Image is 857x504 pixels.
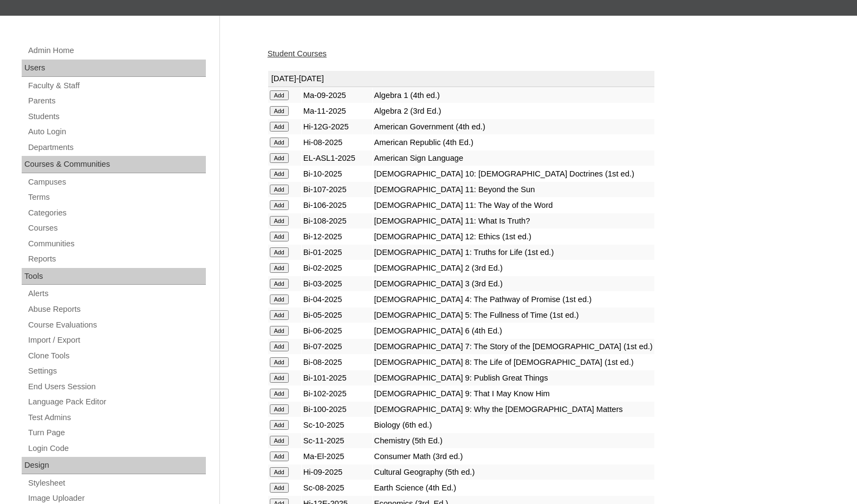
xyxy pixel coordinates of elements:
[373,292,654,307] td: [DEMOGRAPHIC_DATA] 4: The Pathway of Promise (1st ed.)
[27,79,206,93] a: Faculty & Staff
[270,436,289,446] input: Add
[373,355,654,370] td: [DEMOGRAPHIC_DATA] 8: The Life of [DEMOGRAPHIC_DATA] (1st ed.)
[270,279,289,289] input: Add
[270,373,289,383] input: Add
[302,339,372,354] td: Bi-07-2025
[302,260,372,276] td: Bi-02-2025
[373,417,654,433] td: Biology (6th ed.)
[373,276,654,291] td: [DEMOGRAPHIC_DATA] 3 (3rd Ed.)
[27,364,206,378] a: Settings
[27,110,206,123] a: Students
[22,457,206,474] div: Design
[270,153,289,163] input: Add
[302,449,372,464] td: Ma-El-2025
[270,122,289,132] input: Add
[373,245,654,260] td: [DEMOGRAPHIC_DATA] 1: Truths for Life (1st ed.)
[302,182,372,197] td: Bi-107-2025
[302,323,372,338] td: Bi-06-2025
[270,326,289,336] input: Add
[27,94,206,108] a: Parents
[302,198,372,213] td: Bi-106-2025
[270,216,289,226] input: Add
[302,213,372,228] td: Bi-108-2025
[270,169,289,179] input: Add
[373,339,654,354] td: [DEMOGRAPHIC_DATA] 7: The Story of the [DEMOGRAPHIC_DATA] (1st ed.)
[270,483,289,493] input: Add
[270,420,289,430] input: Add
[302,229,372,244] td: Bi-12-2025
[27,125,206,139] a: Auto Login
[27,175,206,189] a: Campuses
[302,119,372,134] td: Hi-12G-2025
[373,449,654,464] td: Consumer Math (3rd ed.)
[27,44,206,57] a: Admin Home
[373,103,654,119] td: Algebra 2 (3rd Ed.)
[302,307,372,323] td: Bi-05-2025
[27,191,206,204] a: Terms
[302,245,372,260] td: Bi-01-2025
[27,141,206,154] a: Departments
[27,411,206,424] a: Test Admins
[268,71,654,87] td: [DATE]-[DATE]
[27,333,206,347] a: Import / Export
[373,307,654,323] td: [DEMOGRAPHIC_DATA] 5: The Fullness of Time (1st ed.)
[270,138,289,147] input: Add
[27,318,206,332] a: Course Evaluations
[373,323,654,338] td: [DEMOGRAPHIC_DATA] 6 (4th Ed.)
[302,464,372,480] td: Hi-09-2025
[373,88,654,103] td: Algebra 1 (4th ed.)
[27,426,206,440] a: Turn Page
[270,404,289,414] input: Add
[27,206,206,220] a: Categories
[373,480,654,495] td: Earth Science (4th Ed.)
[373,370,654,385] td: [DEMOGRAPHIC_DATA] 9: Publish Great Things
[302,276,372,291] td: Bi-03-2025
[27,380,206,394] a: End Users Session
[373,213,654,228] td: [DEMOGRAPHIC_DATA] 11: What Is Truth?
[27,476,206,490] a: Stylesheet
[373,433,654,448] td: Chemistry (5th Ed.)
[22,60,206,77] div: Users
[302,402,372,417] td: Bi-100-2025
[373,182,654,197] td: [DEMOGRAPHIC_DATA] 11: Beyond the Sun
[302,292,372,307] td: Bi-04-2025
[268,49,327,58] a: Student Courses
[302,370,372,385] td: Bi-101-2025
[270,467,289,477] input: Add
[373,150,654,166] td: American Sign Language
[270,310,289,320] input: Add
[270,200,289,210] input: Add
[302,166,372,181] td: Bi-10-2025
[373,119,654,134] td: American Government (4th ed.)
[22,268,206,285] div: Tools
[373,386,654,401] td: [DEMOGRAPHIC_DATA] 9: That I May Know Him
[27,237,206,251] a: Communities
[270,357,289,367] input: Add
[302,417,372,433] td: Sc-10-2025
[302,103,372,119] td: Ma-11-2025
[27,221,206,235] a: Courses
[373,260,654,276] td: [DEMOGRAPHIC_DATA] 2 (3rd Ed.)
[373,135,654,150] td: American Republic (4th Ed.)
[373,229,654,244] td: [DEMOGRAPHIC_DATA] 12: Ethics (1st ed.)
[27,287,206,300] a: Alerts
[22,156,206,173] div: Courses & Communities
[270,294,289,304] input: Add
[270,247,289,257] input: Add
[270,342,289,351] input: Add
[302,150,372,166] td: EL-ASL1-2025
[27,303,206,316] a: Abuse Reports
[270,451,289,461] input: Add
[270,106,289,116] input: Add
[270,263,289,273] input: Add
[270,185,289,194] input: Add
[270,389,289,398] input: Add
[373,464,654,480] td: Cultural Geography (5th ed.)
[302,386,372,401] td: Bi-102-2025
[27,252,206,266] a: Reports
[302,480,372,495] td: Sc-08-2025
[270,90,289,100] input: Add
[302,433,372,448] td: Sc-11-2025
[27,442,206,455] a: Login Code
[27,349,206,363] a: Clone Tools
